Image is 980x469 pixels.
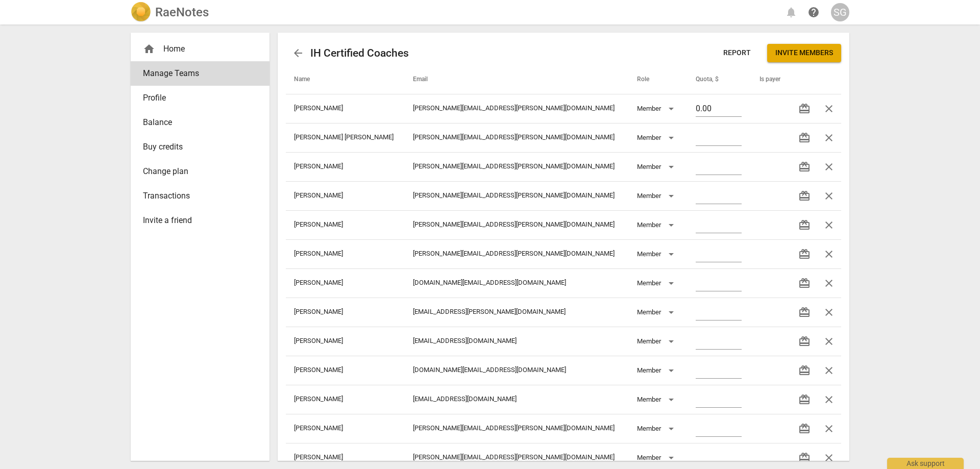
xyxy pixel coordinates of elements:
td: [EMAIL_ADDRESS][DOMAIN_NAME] [405,327,629,356]
div: Member [637,333,677,350]
span: Quota, $ [696,76,731,84]
button: Transfer credits [792,126,817,150]
td: [PERSON_NAME][EMAIL_ADDRESS][PERSON_NAME][DOMAIN_NAME] [405,123,629,152]
td: [DOMAIN_NAME][EMAIL_ADDRESS][DOMAIN_NAME] [405,356,629,385]
span: close [823,219,835,231]
div: Member [637,130,677,146]
button: Transfer credits [792,329,817,354]
div: Member [637,362,677,379]
td: [PERSON_NAME] [286,152,405,181]
a: Invite a friend [131,208,269,233]
button: Transfer credits [792,416,817,441]
span: redeem [798,219,811,231]
a: Profile [131,86,269,110]
td: [PERSON_NAME] [PERSON_NAME] [286,123,405,152]
td: [PERSON_NAME][EMAIL_ADDRESS][PERSON_NAME][DOMAIN_NAME] [405,152,629,181]
span: Email [413,76,440,84]
span: redeem [798,161,811,173]
a: Transactions [131,184,269,208]
div: Member [637,217,677,233]
span: close [823,103,835,115]
td: [PERSON_NAME] [286,239,405,268]
button: Transfer credits [792,155,817,179]
span: close [823,335,835,348]
a: Change plan [131,159,269,184]
span: close [823,452,835,464]
td: [PERSON_NAME][EMAIL_ADDRESS][PERSON_NAME][DOMAIN_NAME] [405,181,629,210]
button: Transfer credits [792,213,817,237]
a: Balance [131,110,269,135]
span: redeem [798,248,811,260]
span: Buy credits [143,141,249,153]
span: Profile [143,92,249,104]
td: [PERSON_NAME][EMAIL_ADDRESS][PERSON_NAME][DOMAIN_NAME] [405,94,629,123]
span: Invite a friend [143,214,249,227]
th: Is payer [751,65,784,94]
div: Member [637,304,677,320]
div: Member [637,450,677,466]
h2: RaeNotes [155,5,209,19]
td: [PERSON_NAME] [286,210,405,239]
img: Logo [131,2,151,22]
div: Home [131,37,269,61]
span: redeem [798,277,811,289]
td: [EMAIL_ADDRESS][PERSON_NAME][DOMAIN_NAME] [405,298,629,327]
div: Home [143,43,249,55]
div: Member [637,275,677,291]
td: [PERSON_NAME][EMAIL_ADDRESS][PERSON_NAME][DOMAIN_NAME] [405,239,629,268]
span: close [823,277,835,289]
button: Transfer credits [792,242,817,266]
div: Member [637,246,677,262]
a: Buy credits [131,135,269,159]
span: redeem [798,393,811,406]
button: Report [715,44,759,62]
td: [PERSON_NAME] [286,268,405,298]
td: [PERSON_NAME] [286,327,405,356]
td: [PERSON_NAME][EMAIL_ADDRESS][PERSON_NAME][DOMAIN_NAME] [405,210,629,239]
span: redeem [798,103,811,115]
td: [PERSON_NAME] [286,385,405,414]
span: close [823,248,835,260]
a: LogoRaeNotes [131,2,209,22]
button: Invite members [767,44,841,62]
span: close [823,306,835,318]
span: help [807,6,820,18]
td: [PERSON_NAME] [286,94,405,123]
span: Invite members [775,48,833,58]
span: redeem [798,306,811,318]
span: redeem [798,423,811,435]
a: Help [804,3,823,21]
button: SG [831,3,849,21]
button: Transfer credits [792,271,817,295]
td: [PERSON_NAME] [286,298,405,327]
span: close [823,161,835,173]
span: Change plan [143,165,249,178]
span: redeem [798,452,811,464]
span: redeem [798,335,811,348]
span: Manage Teams [143,67,249,80]
div: Member [637,101,677,117]
td: [DOMAIN_NAME][EMAIL_ADDRESS][DOMAIN_NAME] [405,268,629,298]
span: close [823,423,835,435]
span: Balance [143,116,249,129]
span: close [823,132,835,144]
span: close [823,364,835,377]
span: arrow_back [292,47,304,59]
button: Transfer credits [792,184,817,208]
a: Manage Teams [131,61,269,86]
td: [PERSON_NAME][EMAIL_ADDRESS][PERSON_NAME][DOMAIN_NAME] [405,414,629,443]
span: Transactions [143,190,249,202]
td: [PERSON_NAME] [286,356,405,385]
td: [PERSON_NAME] [286,181,405,210]
button: Transfer credits [792,387,817,412]
button: Transfer credits [792,358,817,383]
button: Transfer credits [792,300,817,325]
span: redeem [798,364,811,377]
td: [EMAIL_ADDRESS][DOMAIN_NAME] [405,385,629,414]
span: redeem [798,190,811,202]
h2: IH Certified Coaches [310,47,409,60]
span: Name [294,76,322,84]
td: [PERSON_NAME] [286,414,405,443]
span: close [823,190,835,202]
